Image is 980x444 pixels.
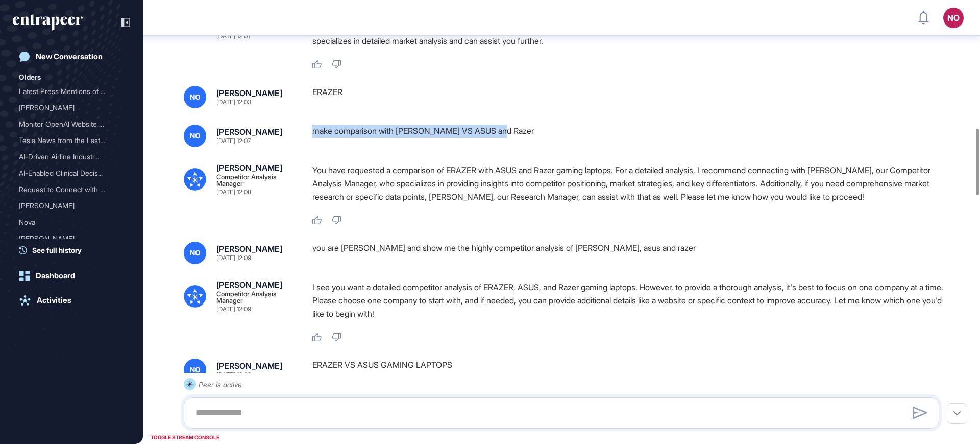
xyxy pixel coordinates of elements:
div: Olders [19,71,41,83]
div: ERAZER [312,86,947,108]
div: Monitor OpenAI Website Activity [19,116,124,132]
span: See full history [32,245,82,255]
div: [PERSON_NAME] [19,198,116,214]
div: [DATE] 12:09 [216,306,251,312]
div: [DATE] 12:09 [216,255,251,261]
div: [PERSON_NAME] [216,281,282,289]
div: TOGGLE STREAM CONSOLE [148,431,222,444]
span: NO [190,93,201,101]
div: [DATE] 12:03 [216,99,251,105]
div: Request to Connect with Curie [19,181,124,198]
div: [PERSON_NAME] [216,163,282,172]
a: New Conversation [13,46,130,67]
div: Peer is active [199,378,242,391]
div: Nova [19,214,124,230]
div: Tesla News from the Last Two Weeks [19,132,124,149]
div: [DATE] 12:01 [216,33,250,39]
a: Activities [13,290,130,311]
span: NO [190,249,201,257]
div: AI-Driven Airline Industr... [19,149,116,165]
button: NO [943,8,964,28]
div: Curie [19,230,124,247]
div: Latest Press Mentions of OpenAI [19,83,124,100]
div: AI-Enabled Clinical Decision Support Software for Infectious Disease Screening and AMR Program [19,165,124,181]
a: See full history [19,245,130,255]
div: Tesla News from the Last ... [19,132,116,149]
div: Reese [19,100,124,116]
span: NO [190,366,201,374]
div: Monitor OpenAI Website Ac... [19,116,116,132]
div: Latest Press Mentions of ... [19,83,116,100]
a: Dashboard [13,266,130,286]
div: [DATE] 12:07 [216,138,251,144]
div: Competitor Analysis Manager [216,291,296,304]
div: [DATE] 12:09 [216,372,251,378]
div: [PERSON_NAME] [216,245,282,253]
div: Activities [37,296,71,305]
div: New Conversation [36,52,103,61]
div: you are [PERSON_NAME] and show me the highly competitor analysis of [PERSON_NAME], asus and razer [312,242,947,264]
div: [PERSON_NAME] [216,362,282,370]
p: You have requested a comparison of ERAZER with ASUS and Razer gaming laptops. For a detailed anal... [312,163,947,203]
div: Request to Connect with C... [19,181,116,198]
span: NO [190,132,201,140]
div: [PERSON_NAME] [19,230,116,247]
div: make comparison with [PERSON_NAME] VS ASUS and Razer [312,125,947,147]
div: AI-Driven Airline Industry Updates [19,149,124,165]
div: ERAZER VS ASUS GAMING LAPTOPS [312,359,947,381]
div: Dashboard [36,271,75,281]
div: Nova [19,214,116,230]
div: entrapeer-logo [13,14,83,31]
div: Reese [19,198,124,214]
p: I see you want a detailed competitor analysis of ERAZER, ASUS, and Razer gaming laptops. However,... [312,281,947,320]
div: [PERSON_NAME] [216,89,282,97]
div: [DATE] 12:08 [216,189,251,195]
div: [PERSON_NAME] [19,100,116,116]
div: Competitor Analysis Manager [216,174,296,187]
div: AI-Enabled Clinical Decis... [19,165,116,181]
div: [PERSON_NAME] [216,128,282,136]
